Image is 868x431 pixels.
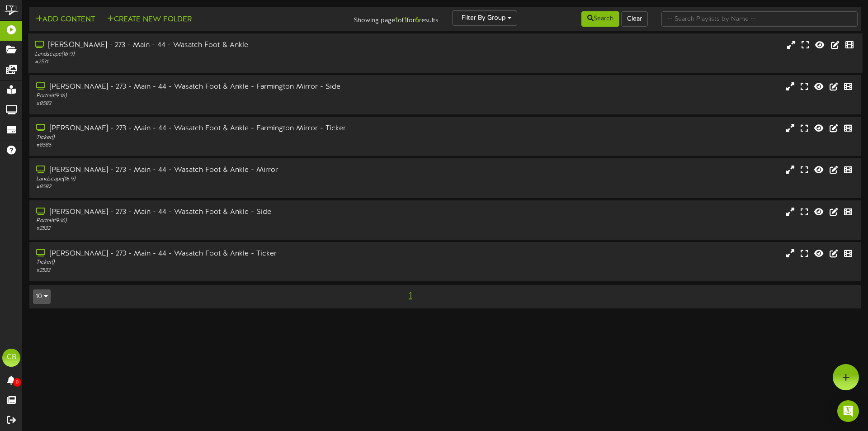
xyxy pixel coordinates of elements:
[36,92,369,100] div: Portrait ( 9:16 )
[36,165,369,175] div: [PERSON_NAME] - 273 - Main - 44 - Wasatch Foot & Ankle - Mirror
[36,82,369,92] div: [PERSON_NAME] - 273 - Main - 44 - Wasatch Foot & Ankle - Farmington Mirror - Side
[415,16,419,24] strong: 6
[36,225,369,232] div: # 2532
[661,11,858,27] input: -- Search Playlists by Name --
[452,10,517,26] button: Filter By Group
[36,217,369,225] div: Portrait ( 9:16 )
[406,291,414,301] span: 1
[395,16,398,24] strong: 1
[36,100,369,108] div: # 8583
[36,183,369,191] div: # 8582
[36,175,369,183] div: Landscape ( 16:9 )
[36,267,369,275] div: # 2533
[2,349,20,367] div: CB
[35,58,369,66] div: # 2531
[581,11,619,27] button: Search
[13,378,21,387] span: 0
[33,14,98,25] button: Add Content
[306,10,445,26] div: Showing page of for results
[404,16,407,24] strong: 1
[36,207,369,218] div: [PERSON_NAME] - 273 - Main - 44 - Wasatch Foot & Ankle - Side
[35,40,369,51] div: [PERSON_NAME] - 273 - Main - 44 - Wasatch Foot & Ankle
[104,14,194,25] button: Create New Folder
[837,400,859,422] div: Open Intercom Messenger
[36,259,369,266] div: Ticker ( )
[36,134,369,142] div: Ticker ( )
[36,142,369,149] div: # 8585
[36,249,369,259] div: [PERSON_NAME] - 273 - Main - 44 - Wasatch Foot & Ankle - Ticker
[35,51,369,58] div: Landscape ( 16:9 )
[36,123,369,134] div: [PERSON_NAME] - 273 - Main - 44 - Wasatch Foot & Ankle - Farmington Mirror - Ticker
[621,11,648,27] button: Clear
[33,289,51,304] button: 10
